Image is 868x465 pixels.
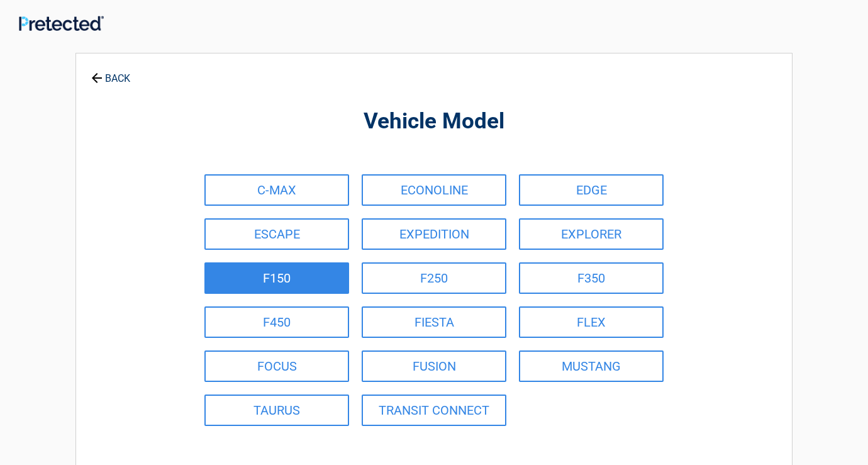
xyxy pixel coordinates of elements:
img: Main Logo [19,16,104,31]
a: TAURUS [204,395,349,426]
h2: Vehicle Model [145,107,723,137]
a: F450 [204,306,349,338]
a: MUSTANG [519,350,664,382]
a: FIESTA [362,306,506,338]
a: EXPEDITION [362,218,506,250]
a: TRANSIT CONNECT [362,395,506,426]
a: FUSION [362,350,506,382]
a: C-MAX [204,174,349,206]
a: FOCUS [204,350,349,382]
a: ECONOLINE [362,174,506,206]
a: EXPLORER [519,218,664,250]
a: FLEX [519,306,664,338]
a: BACK [89,62,133,84]
a: ESCAPE [204,218,349,250]
a: F150 [204,262,349,294]
a: F250 [362,262,506,294]
a: F350 [519,262,664,294]
a: EDGE [519,174,664,206]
